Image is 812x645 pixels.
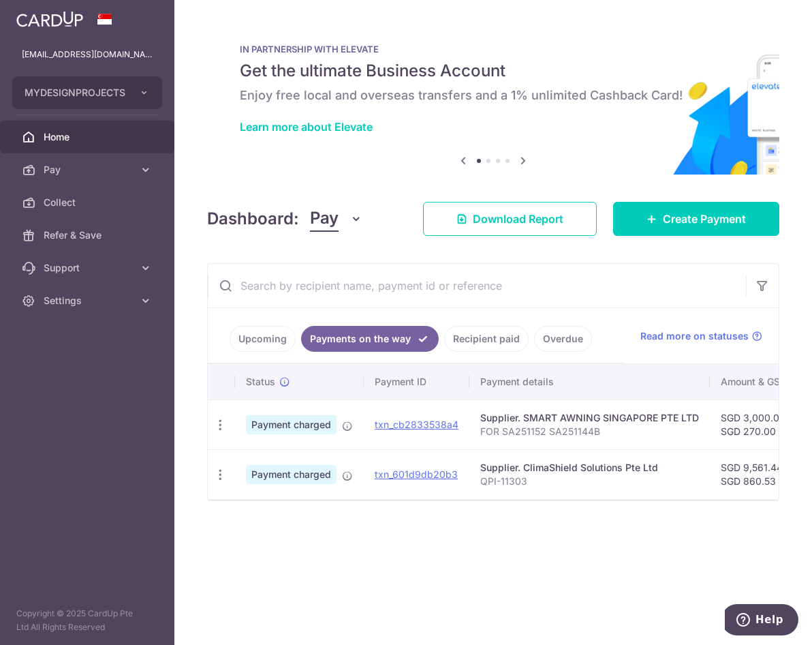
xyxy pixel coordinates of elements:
[310,206,362,232] button: Pay
[12,76,162,109] button: MYDESIGNPROJECTS
[44,294,134,307] span: Settings
[640,329,749,343] span: Read more on statuses
[640,329,762,343] a: Read more on statuses
[534,326,592,352] a: Overdue
[240,44,747,55] p: IN PARTNERSHIP WITH ELEVATE
[710,400,812,449] td: SGD 3,000.00 SGD 270.00
[364,364,469,400] th: Payment ID
[44,261,134,275] span: Support
[480,411,699,425] div: Supplier. SMART AWNING SINGAPORE PTE LTD
[25,86,125,100] span: MYDESIGNPROJECTS
[469,364,710,400] th: Payment details
[246,375,275,389] span: Status
[44,163,134,177] span: Pay
[613,202,779,236] a: Create Payment
[375,468,458,480] a: txn_601d9db20b3
[44,228,134,242] span: Refer & Save
[480,425,699,438] p: FOR SA251152 SA251144B
[310,206,339,232] span: Pay
[480,461,699,475] div: Supplier. ClimaShield Solutions Pte Ltd
[230,326,296,352] a: Upcoming
[44,130,134,144] span: Home
[480,475,699,488] p: QPI-11303
[721,375,786,389] span: Amount & GST
[710,449,812,499] td: SGD 9,561.44 SGD 860.53
[44,196,134,209] span: Collect
[246,415,337,434] span: Payment charged
[207,22,779,175] img: Renovation banner
[375,419,458,430] a: txn_cb2833538a4
[301,326,439,352] a: Payments on the way
[423,202,597,236] a: Download Report
[22,48,153,61] p: [EMAIL_ADDRESS][DOMAIN_NAME]
[16,11,83,27] img: CardUp
[208,264,746,307] input: Search by recipient name, payment id or reference
[240,120,373,134] a: Learn more about Elevate
[725,604,798,638] iframe: Opens a widget where you can find more information
[473,211,563,227] span: Download Report
[240,60,747,82] h5: Get the ultimate Business Account
[444,326,529,352] a: Recipient paid
[663,211,746,227] span: Create Payment
[240,87,747,104] h6: Enjoy free local and overseas transfers and a 1% unlimited Cashback Card!
[246,465,337,484] span: Payment charged
[207,207,299,231] h4: Dashboard:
